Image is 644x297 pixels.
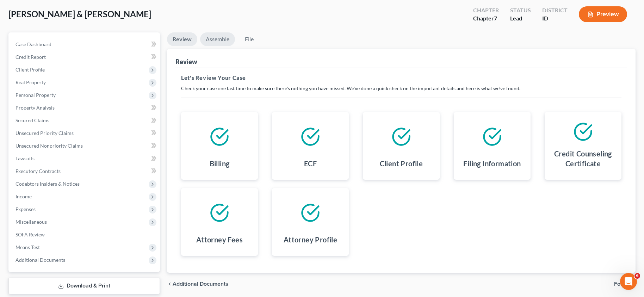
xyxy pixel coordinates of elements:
span: Property Analysis [16,105,55,111]
h4: Credit Counseling Certificate [550,149,616,168]
div: Status [510,6,531,14]
span: Means Test [16,244,40,250]
span: SOFA Review [16,231,45,237]
span: Unsecured Nonpriority Claims [16,143,83,149]
span: [PERSON_NAME] & [PERSON_NAME] [8,9,151,19]
span: 7 [494,15,497,21]
span: Expenses [16,206,36,212]
a: SOFA Review [10,228,160,241]
span: Forms [614,281,630,287]
button: Forms chevron_right [614,281,636,287]
p: Check your case one last time to make sure there's nothing you have missed. We've done a quick ch... [181,85,621,92]
span: Personal Property [16,92,56,98]
span: Additional Documents [16,257,65,263]
a: Property Analysis [10,101,160,114]
h4: Attorney Fees [196,235,243,245]
span: Case Dashboard [16,41,51,47]
div: ID [542,14,568,23]
span: Miscellaneous [16,219,47,225]
iframe: Intercom live chat [620,273,637,290]
a: Credit Report [10,51,160,63]
a: Executory Contracts [10,165,160,178]
div: Review [175,57,197,66]
a: Assemble [200,32,235,46]
span: Client Profile [16,67,45,73]
a: File [238,32,260,46]
a: Lawsuits [10,152,160,165]
span: Secured Claims [16,117,49,123]
span: Additional Documents [173,281,228,287]
a: chevron_left Additional Documents [167,281,228,287]
a: Review [167,32,197,46]
span: Credit Report [16,54,46,60]
span: Real Property [16,79,46,85]
span: Executory Contracts [16,168,61,174]
div: District [542,6,568,14]
div: Chapter [473,6,499,14]
span: Income [16,193,32,199]
span: Unsecured Priority Claims [16,130,74,136]
button: Preview [579,6,627,22]
i: chevron_left [167,281,173,287]
h5: Let's Review Your Case [181,74,621,82]
a: Unsecured Nonpriority Claims [10,140,160,152]
a: Unsecured Priority Claims [10,127,160,140]
span: Lawsuits [16,155,35,161]
a: Secured Claims [10,114,160,127]
a: Download & Print [8,278,160,294]
div: Chapter [473,14,499,23]
h4: Filing Information [463,159,521,168]
span: Codebtors Insiders & Notices [16,181,80,187]
h4: Attorney Profile [284,235,337,245]
h4: Billing [210,159,230,168]
span: 6 [634,273,640,279]
h4: ECF [304,159,317,168]
h4: Client Profile [380,159,423,168]
a: Case Dashboard [10,38,160,51]
div: Lead [510,14,531,23]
